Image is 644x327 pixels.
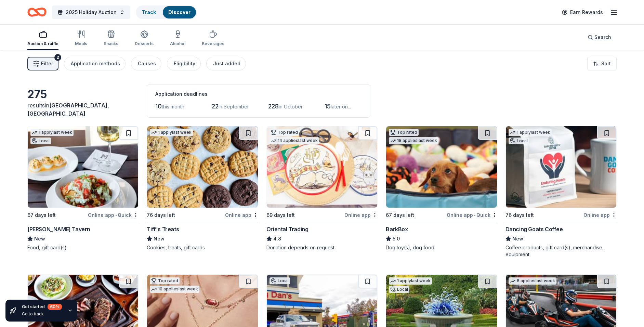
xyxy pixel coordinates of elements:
div: 76 days left [505,211,534,219]
div: Local [509,138,529,144]
span: • [115,212,117,218]
button: Snacks [104,27,118,50]
div: Oriental Trading [266,225,308,233]
span: • [474,212,475,218]
div: 67 days left [386,211,414,219]
button: Search [582,30,617,44]
div: 275 [27,88,139,101]
span: 5.0 [393,235,400,243]
span: [GEOGRAPHIC_DATA], [GEOGRAPHIC_DATA] [27,102,109,117]
div: Desserts [135,41,154,47]
a: Image for Oriental TradingTop rated14 applieslast week69 days leftOnline appOriental Trading4.8Do... [266,126,378,251]
div: 14 applies last week [270,137,319,144]
div: 67 days left [27,211,56,219]
button: Application methods [64,57,126,70]
div: 2 [54,54,61,61]
div: Coffee products, gift card(s), merchandise, equipment [505,244,617,258]
span: 4.8 [273,235,281,243]
button: Causes [131,57,161,70]
a: Discover [168,9,190,15]
span: later on... [331,104,351,109]
span: in October [279,104,303,109]
span: New [154,235,165,243]
a: Image for BarkBoxTop rated18 applieslast week67 days leftOnline app•QuickBarkBox5.0Dog toy(s), do... [386,126,497,251]
div: 10 applies last week [150,286,199,293]
div: BarkBox [386,225,408,233]
div: Just added [213,60,240,68]
div: Dog toy(s), dog food [386,244,497,251]
div: Application methods [71,60,120,68]
div: Application deadlines [155,90,362,98]
div: Auction & raffle [27,41,58,47]
div: Local [389,286,409,293]
button: Filter2 [27,57,58,70]
button: Desserts [135,27,154,50]
div: Go to track [22,311,62,317]
span: New [512,235,523,243]
div: [PERSON_NAME] Tavern [27,225,90,233]
span: 15 [325,103,331,110]
button: 2025 Holiday Auction [52,5,130,19]
img: Image for Marlow's Tavern [28,126,138,208]
span: 22 [212,103,219,110]
div: Get started [22,304,62,310]
span: in [27,102,109,117]
div: Food, gift card(s) [27,244,139,251]
div: Top rated [150,277,180,284]
span: 228 [268,103,279,110]
div: Local [30,138,51,144]
div: 69 days left [266,211,295,219]
div: Snacks [104,41,118,47]
a: Image for Dancing Goats Coffee1 applylast weekLocal76 days leftOnline appDancing Goats CoffeeNewC... [505,126,617,258]
span: Sort [601,60,611,68]
img: Image for Tiff's Treats [147,126,258,208]
img: Image for Dancing Goats Coffee [506,126,616,208]
span: New [34,235,45,243]
div: 1 apply last week [389,277,432,285]
span: 2025 Holiday Auction [66,8,117,16]
div: Local [270,277,290,284]
div: Online app [344,211,378,219]
div: 76 days left [147,211,175,219]
div: Beverages [202,41,224,47]
div: Online app Quick [88,211,139,219]
div: Alcohol [170,41,185,47]
div: Causes [138,60,156,68]
div: 1 apply last week [150,129,193,136]
div: 60 % [48,304,62,310]
button: Beverages [202,27,224,50]
a: Image for Tiff's Treats1 applylast week76 days leftOnline appTiff's TreatsNewCookies, treats, gif... [147,126,258,251]
div: Dancing Goats Coffee [505,225,563,233]
button: TrackDiscover [136,5,197,19]
span: this month [162,104,184,109]
div: 1 apply last week [30,129,74,136]
button: Meals [75,27,87,50]
img: Image for Oriental Trading [267,126,377,208]
button: Just added [206,57,246,70]
button: Sort [587,57,617,70]
div: Donation depends on request [266,244,378,251]
div: Top rated [389,129,419,136]
div: Tiff's Treats [147,225,179,233]
a: Home [27,4,47,20]
span: 10 [155,103,162,110]
a: Image for Marlow's Tavern1 applylast weekLocal67 days leftOnline app•Quick[PERSON_NAME] TavernNew... [27,126,139,251]
img: Image for BarkBox [386,126,497,208]
div: results [27,101,139,118]
button: Auction & raffle [27,27,58,50]
a: Track [142,9,156,15]
span: in September [219,104,249,109]
div: Top rated [270,129,299,136]
div: Meals [75,41,87,47]
div: 1 apply last week [509,129,552,136]
div: Online app [225,211,258,219]
div: Cookies, treats, gift cards [147,244,258,251]
div: 18 applies last week [389,137,438,144]
span: Filter [41,60,53,68]
div: Online app Quick [447,211,497,219]
div: 8 applies last week [509,277,556,285]
div: Eligibility [174,60,195,68]
button: Eligibility [167,57,201,70]
a: Earn Rewards [558,6,607,18]
div: Online app [583,211,617,219]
